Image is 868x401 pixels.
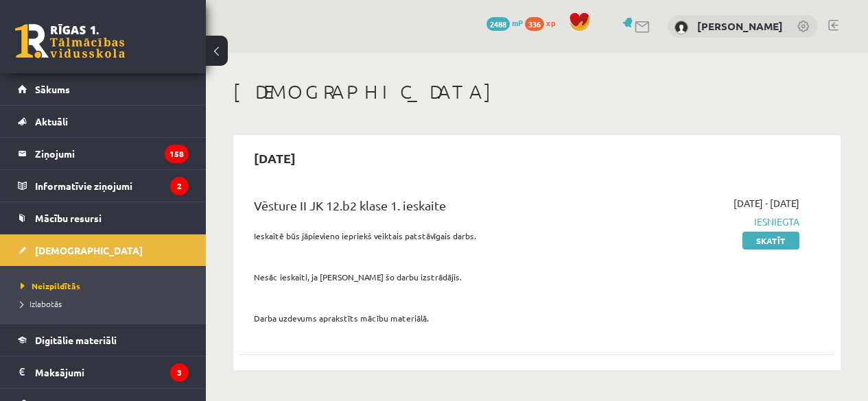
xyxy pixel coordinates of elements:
[21,297,192,310] a: Izlabotās
[525,17,544,31] span: 336
[18,170,189,202] a: Informatīvie ziņojumi2
[240,142,309,174] h2: [DATE]
[254,312,611,324] p: Darba uzdevums aprakstīts mācību materiālā.
[35,212,102,224] span: Mācību resursi
[18,138,189,169] a: Ziņojumi158
[18,202,189,234] a: Mācību resursi
[35,115,68,127] span: Aktuāli
[254,196,611,221] div: Vēsture II JK 12.b2 klase 1. ieskaite
[21,280,192,292] a: Neizpildītās
[631,215,799,229] span: Iesniegta
[35,138,189,169] legend: Ziņojumi
[35,334,117,346] span: Digitālie materiāli
[35,83,70,95] span: Sākums
[15,24,125,58] a: Rīgas 1. Tālmācības vidusskola
[18,356,189,388] a: Maksājumi3
[734,196,799,210] span: [DATE] - [DATE]
[697,19,783,33] a: [PERSON_NAME]
[233,80,841,104] h1: [DEMOGRAPHIC_DATA]
[35,356,189,388] legend: Maksājumi
[18,234,189,266] a: [DEMOGRAPHIC_DATA]
[170,177,189,195] i: 2
[170,363,189,382] i: 3
[18,324,189,356] a: Digitālie materiāli
[512,17,523,28] span: mP
[486,17,523,28] a: 2488 mP
[21,280,80,291] span: Neizpildītās
[18,73,189,105] a: Sākums
[35,170,189,202] legend: Informatīvie ziņojumi
[21,298,62,309] span: Izlabotās
[675,21,688,34] img: Estere Lablaika
[18,106,189,137] a: Aktuāli
[742,232,799,250] a: Skatīt
[165,145,189,163] i: 158
[254,230,611,242] p: Ieskaitē būs jāpievieno iepriekš veiktais patstāvīgais darbs.
[525,17,562,28] a: 336 xp
[546,17,555,28] span: xp
[35,244,143,256] span: [DEMOGRAPHIC_DATA]
[254,271,611,283] p: Nesāc ieskaiti, ja [PERSON_NAME] šo darbu izstrādājis.
[486,17,510,31] span: 2488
